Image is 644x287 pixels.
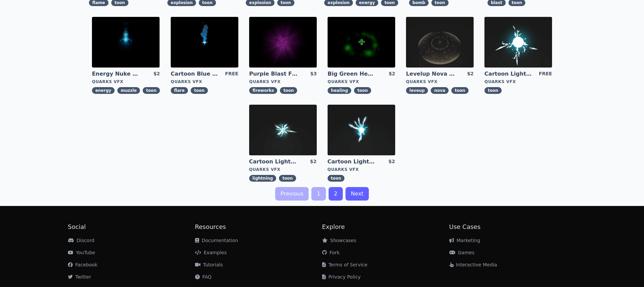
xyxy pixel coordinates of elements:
a: 1 [311,187,326,201]
div: Quarks VFX [328,79,395,84]
span: healing [328,87,351,94]
a: Tutorials [195,262,223,267]
div: FREE [539,70,552,78]
h2: Use Cases [449,222,576,232]
div: $2 [389,70,395,78]
img: imgAlt [484,17,552,68]
span: flare [171,87,188,94]
a: Cartoon Blue Flare [171,70,219,78]
span: toon [328,175,345,182]
div: FREE [225,70,238,78]
a: Showcases [322,238,356,243]
img: imgAlt [328,105,395,155]
a: Examples [195,250,227,255]
span: fireworks [249,87,277,94]
a: Interactive Media [449,262,497,267]
a: Fork [322,250,340,255]
a: Privacy Policy [322,274,361,280]
div: Quarks VFX [328,167,395,172]
span: leveup [406,87,428,94]
span: toon [451,87,469,94]
a: Energy Nuke Muzzle Flash [92,70,141,78]
a: Discord [68,238,95,243]
div: $3 [310,70,317,78]
img: imgAlt [92,17,160,68]
a: Twitter [68,274,91,280]
div: Quarks VFX [406,79,474,84]
span: toon [191,87,208,94]
a: Cartoon Lightning Ball Explosion [249,158,298,165]
span: toon [484,87,502,94]
img: imgAlt [328,17,395,68]
h2: Resources [195,222,322,232]
span: lightning [249,175,277,182]
span: toon [280,87,297,94]
span: toon [354,87,371,94]
a: Next [345,187,369,201]
a: Facebook [68,262,98,267]
span: toon [143,87,160,94]
div: Quarks VFX [171,79,238,84]
a: Big Green Healing Effect [328,70,376,78]
a: 2 [329,187,343,201]
div: $2 [310,158,316,165]
div: $2 [467,70,474,78]
a: Purple Blast Fireworks [249,70,298,78]
a: Games [449,250,475,255]
div: Quarks VFX [484,79,552,84]
div: Quarks VFX [92,79,160,84]
a: Cartoon Lightning Ball [484,70,533,78]
a: FAQ [195,274,212,280]
img: imgAlt [171,17,238,68]
a: Terms of Service [322,262,367,267]
span: toon [279,175,296,182]
a: Previous [275,187,309,201]
a: Marketing [449,238,480,243]
span: muzzle [117,87,140,94]
img: imgAlt [406,17,474,68]
h2: Social [68,222,195,232]
div: Quarks VFX [249,167,317,172]
a: YouTube [68,250,95,255]
span: nova [431,87,449,94]
div: Quarks VFX [249,79,317,84]
div: $2 [153,70,160,78]
img: imgAlt [249,17,317,68]
div: $2 [388,158,395,165]
a: Levelup Nova Effect [406,70,455,78]
img: imgAlt [249,105,317,155]
a: Cartoon Lightning Ball with Bloom [328,158,376,165]
a: Documentation [195,238,238,243]
span: energy [92,87,115,94]
h2: Explore [322,222,449,232]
